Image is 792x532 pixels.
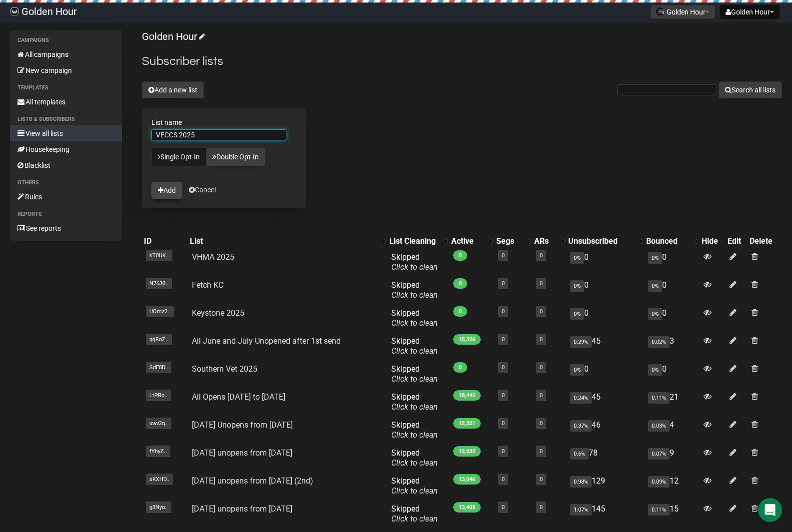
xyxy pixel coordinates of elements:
[449,234,494,248] th: Active: No sort applied, activate to apply an ascending sort
[540,504,543,511] a: 0
[702,236,724,246] div: Hide
[146,474,173,485] span: sKXHD..
[10,157,122,173] a: Blacklist
[142,30,203,42] a: Golden Hour
[192,336,341,346] a: All June and July Unopened after 1st send
[540,364,543,371] a: 0
[146,446,170,457] span: fYhyZ..
[10,220,122,236] a: See reports
[719,81,782,98] button: Search all lists
[748,234,782,248] th: Delete: No sort applied, sorting is disabled
[566,332,644,360] td: 45
[570,504,592,516] span: 1.07%
[648,420,670,432] span: 0.03%
[648,252,662,264] span: 0%
[648,476,670,488] span: 0.09%
[453,278,467,289] span: 0
[648,364,662,376] span: 0%
[391,420,438,440] span: Skipped
[10,141,122,157] a: Housekeeping
[648,336,670,348] span: 0.02%
[453,362,467,373] span: 0
[570,476,592,488] span: 0.98%
[502,280,505,287] a: 0
[648,392,670,404] span: 0.11%
[566,276,644,304] td: 0
[10,82,122,94] li: Templates
[206,147,265,166] a: Double Opt-In
[391,346,438,356] a: Click to clean
[502,308,505,315] a: 0
[10,208,122,220] li: Reports
[644,416,700,444] td: 4
[391,336,438,356] span: Skipped
[391,476,438,496] span: Skipped
[391,318,438,328] a: Click to clean
[391,448,438,468] span: Skipped
[146,334,172,345] span: qqRoZ..
[391,364,438,384] span: Skipped
[502,448,505,455] a: 0
[391,374,438,384] a: Click to clean
[540,392,543,399] a: 0
[391,430,438,440] a: Click to clean
[566,444,644,472] td: 78
[389,236,439,246] div: List Cleaning
[151,182,182,199] button: Add
[502,420,505,427] a: 0
[192,252,234,262] a: VHMA 2025
[644,332,700,360] td: 3
[644,304,700,332] td: 0
[391,504,438,524] span: Skipped
[391,402,438,412] a: Click to clean
[566,500,644,528] td: 145
[391,486,438,496] a: Click to clean
[651,5,715,19] button: Golden Hour
[10,189,122,205] a: Rules
[566,360,644,388] td: 0
[648,504,670,516] span: 0.11%
[644,444,700,472] td: 9
[192,392,285,402] a: All Opens [DATE] to [DATE]
[540,448,543,455] a: 0
[656,7,664,15] img: favicons
[10,34,122,46] li: Campaigns
[151,118,296,127] label: List name
[146,278,172,289] span: N7630..
[453,250,467,261] span: 0
[566,472,644,500] td: 129
[10,113,122,125] li: Lists & subscribers
[188,234,387,248] th: List: No sort applied, activate to apply an ascending sort
[189,186,216,194] a: Cancel
[494,234,532,248] th: Segs: No sort applied, activate to apply an ascending sort
[540,336,543,343] a: 0
[391,458,438,468] a: Click to clean
[387,234,449,248] th: List Cleaning: No sort applied, activate to apply an ascending sort
[453,390,481,401] span: 18,445
[142,234,188,248] th: ID: No sort applied, sorting is disabled
[566,388,644,416] td: 45
[453,502,481,513] span: 13,405
[391,290,438,300] a: Click to clean
[502,392,505,399] a: 0
[453,446,481,457] span: 12,932
[453,418,481,429] span: 12,321
[540,308,543,315] a: 0
[151,129,286,140] input: The name of your new list
[496,236,522,246] div: Segs
[644,500,700,528] td: 15
[644,234,700,248] th: Bounced: No sort applied, activate to apply an ascending sort
[142,81,204,98] button: Add a new list
[451,236,484,246] div: Active
[453,306,467,317] span: 0
[151,147,206,166] a: Single Opt-In
[10,177,122,189] li: Others
[391,252,438,272] span: Skipped
[453,474,481,485] span: 13,046
[192,476,313,486] a: [DATE] unopens from [DATE] (2nd)
[570,364,584,376] span: 0%
[648,448,670,460] span: 0.07%
[534,236,556,246] div: ARs
[502,504,505,511] a: 0
[644,360,700,388] td: 0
